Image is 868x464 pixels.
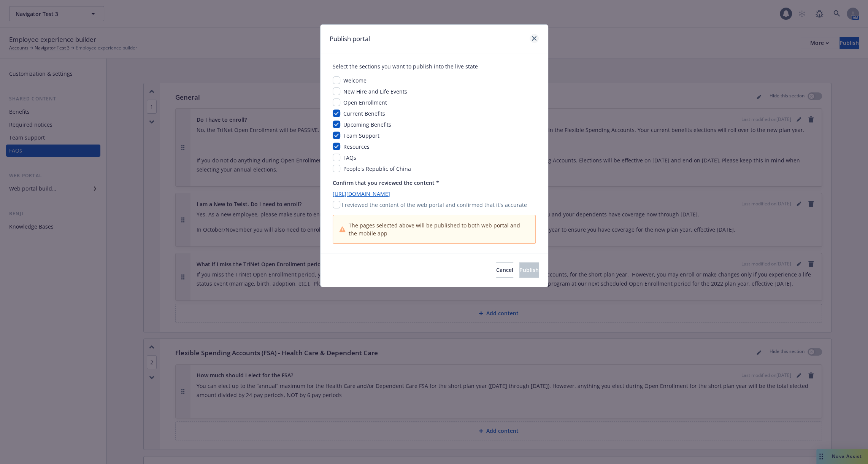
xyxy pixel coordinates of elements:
span: New Hire and Life Events [343,88,407,95]
button: Cancel [496,262,513,278]
span: Cancel [496,266,513,273]
span: Open Enrollment [343,99,387,106]
span: Upcoming Benefits [343,121,391,128]
span: Team Support [343,132,379,139]
span: Welcome [343,77,367,84]
h1: Publish portal [330,34,370,44]
span: People's Republic of China [343,165,411,172]
p: Confirm that you reviewed the content * [333,179,536,187]
span: Resources [343,143,370,150]
span: FAQs [343,154,356,161]
a: close [530,34,539,43]
a: [URL][DOMAIN_NAME] [333,190,536,198]
button: Publish [519,262,539,278]
span: Current Benefits [343,110,385,117]
span: The pages selected above will be published to both web portal and the mobile app [349,221,529,237]
span: Publish [519,266,539,273]
div: Select the sections you want to publish into the live state [333,62,536,70]
p: I reviewed the content of the web portal and confirmed that it's accurate [342,201,527,209]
